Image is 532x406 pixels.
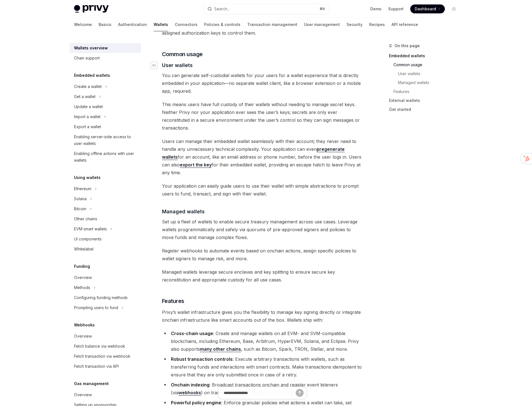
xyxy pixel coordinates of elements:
[247,18,297,31] a: Transaction management
[74,236,102,242] div: UI components
[392,18,418,31] a: API reference
[70,273,141,283] a: Overview
[74,304,118,311] div: Prompting users to fund
[118,18,147,31] a: Authentication
[319,7,325,11] span: ⌘ K
[74,83,102,90] div: Create a wallet
[449,4,458,13] button: Toggle dark mode
[74,206,86,212] div: Bitcoin
[70,214,141,224] a: Other chains
[74,5,109,13] img: light logo
[388,6,404,12] a: Support
[74,103,103,110] div: Update a wallet
[398,78,463,87] a: Managed wallets
[162,71,363,95] span: You can generate self-custodial wallets for your users for a wallet experience that is directly e...
[74,174,101,181] h5: Using wallets
[162,50,203,58] span: Common usage
[151,61,162,69] a: Navigate to header
[74,294,128,301] div: Configuring funding methods
[74,55,100,61] div: Chain support
[162,101,363,132] span: This means users have full custody of their wallets without needing to manage secret keys. Neithe...
[162,247,363,262] span: Register webhooks to automate events based on onchain actions, assign specific policies to wallet...
[214,6,230,12] div: Search...
[74,93,96,100] div: Get a wallet
[70,132,141,149] a: Enabling server-side access to user wallets
[171,356,233,362] strong: Robust transaction controls
[398,69,463,78] a: User wallets
[74,353,130,360] div: Fetch transaction via webhook
[74,333,92,340] div: Overview
[70,361,141,371] a: Fetch transaction via API
[389,105,463,114] a: Get started
[74,284,90,291] div: Methods
[347,18,362,31] a: Security
[70,244,141,254] a: Whitelabel
[70,351,141,361] a: Fetch transaction via webhook
[369,18,385,31] a: Recipes
[162,355,363,379] li: : Execute arbitrary transactions with wallets, such as transferring funds and interactions with s...
[74,216,97,222] div: Other chains
[162,329,363,353] li: : Create and manage wallets on all EVM- and SVM-compatible blockchains, including Ethereum, Base,...
[74,274,92,281] div: Overview
[74,133,138,147] div: Enabling server-side access to user wallets
[74,391,92,398] div: Overview
[74,45,108,51] div: Wallets overview
[74,18,92,31] a: Welcome
[70,53,141,63] a: Chain support
[162,182,363,198] span: Your application can easily guide users to use their wallet with simple abstractions to prompt us...
[162,308,363,324] span: Privy’s wallet infrastructure gives you the flexibility to manage key signing directly or integra...
[204,18,240,31] a: Policies & controls
[395,42,420,49] span: On this page
[70,122,141,132] a: Export a wallet
[415,6,436,12] span: Dashboard
[200,346,241,352] a: many other chains
[393,60,463,69] a: Common usage
[389,51,463,60] a: Embedded wallets
[74,363,119,370] div: Fetch transaction via API
[162,268,363,284] span: Managed wallets leverage secure enclaves and key splitting to ensure secure key reconstitution an...
[70,341,141,351] a: Fetch balance via webhook
[74,72,110,79] h5: Embedded wallets
[410,4,445,13] a: Dashboard
[162,61,193,69] span: User wallets
[70,149,141,165] a: Enabling offline actions with user wallets
[74,226,107,232] div: EVM smart wallets
[162,137,363,176] span: Users can manage their embedded wallet seamlessly with their account; they never need to handle a...
[171,382,209,388] strong: Onchain indexing
[204,4,329,14] button: Search...⌘K
[304,18,340,31] a: User management
[70,390,141,400] a: Overview
[74,123,101,130] div: Export a wallet
[296,389,304,397] button: Send message
[99,18,111,31] a: Basics
[171,331,213,336] strong: Cross-chain usage
[74,263,90,270] h5: Funding
[74,113,101,120] div: Import a wallet
[74,185,91,192] div: Ethereum
[389,96,463,105] a: External wallets
[180,162,212,168] a: export the key
[70,331,141,341] a: Overview
[370,6,381,12] a: Demo
[162,208,205,215] span: Managed wallets
[74,380,109,387] h5: Gas management
[70,293,141,303] a: Configuring funding methods
[70,43,141,53] a: Wallets overview
[74,195,87,202] div: Solana
[74,322,95,328] h5: Webhooks
[393,87,463,96] a: Features
[154,18,168,31] a: Wallets
[74,150,138,164] div: Enabling offline actions with user wallets
[70,102,141,112] a: Update a wallet
[162,297,184,305] span: Features
[74,246,94,252] div: Whitelabel
[162,218,363,241] span: Set up a fleet of wallets to enable secure treasury management across use cases. Leverage wallets...
[162,381,363,397] li: : Broadcast transactions onchain and register event listeners (via ) on transaction status, depos...
[175,18,197,31] a: Connectors
[74,343,125,350] div: Fetch balance via webhook
[70,234,141,244] a: UI components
